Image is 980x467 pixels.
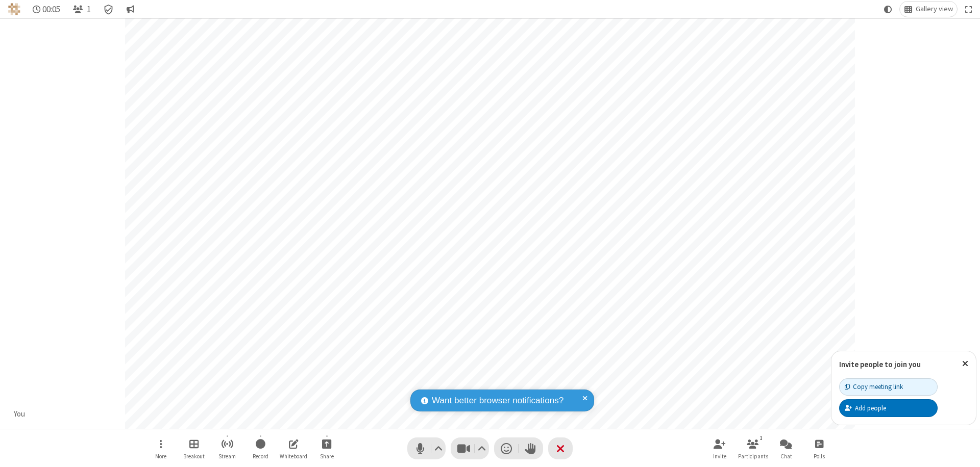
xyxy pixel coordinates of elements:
span: 1 [87,5,91,14]
button: Start recording [245,434,276,463]
button: Using system theme [880,2,896,17]
button: Open shared whiteboard [278,434,309,463]
button: End or leave meeting [548,437,573,459]
span: Invite [713,453,726,459]
label: Invite people to join you [839,359,921,369]
button: Stop video (⌘+Shift+V) [451,437,489,459]
span: Gallery view [916,5,953,13]
button: Video setting [475,437,489,459]
span: Record [253,453,268,459]
div: 1 [757,433,766,443]
span: Share [320,453,334,459]
button: Close popover [954,351,976,376]
button: Mute (⌘+Shift+A) [407,437,446,459]
span: More [155,453,166,459]
div: Meeting details Encryption enabled [99,2,118,17]
button: Fullscreen [961,2,976,17]
span: Chat [780,453,792,459]
span: Breakout [183,453,205,459]
span: Stream [218,453,236,459]
span: Want better browser notifications? [432,394,563,407]
button: Invite participants (⌘+Shift+I) [704,434,735,463]
button: Copy meeting link [839,378,938,396]
button: Open menu [145,434,176,463]
span: Whiteboard [280,453,307,459]
button: Open poll [804,434,835,463]
div: Copy meeting link [845,382,903,392]
span: 00:05 [42,5,60,14]
span: Polls [814,453,825,459]
button: Start sharing [311,434,342,463]
button: Conversation [122,2,138,17]
button: Open participant list [738,434,768,463]
div: Timer [29,2,65,17]
button: Add people [839,399,938,417]
button: Send a reaction [494,437,519,459]
button: Open chat [771,434,801,463]
button: Audio settings [432,437,446,459]
div: You [10,408,29,420]
button: Open participant list [68,2,95,17]
button: Change layout [900,2,957,17]
button: Start streaming [212,434,242,463]
button: Manage Breakout Rooms [179,434,209,463]
span: Participants [738,453,768,459]
img: QA Selenium DO NOT DELETE OR CHANGE [8,3,20,15]
button: Raise hand [519,437,543,459]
